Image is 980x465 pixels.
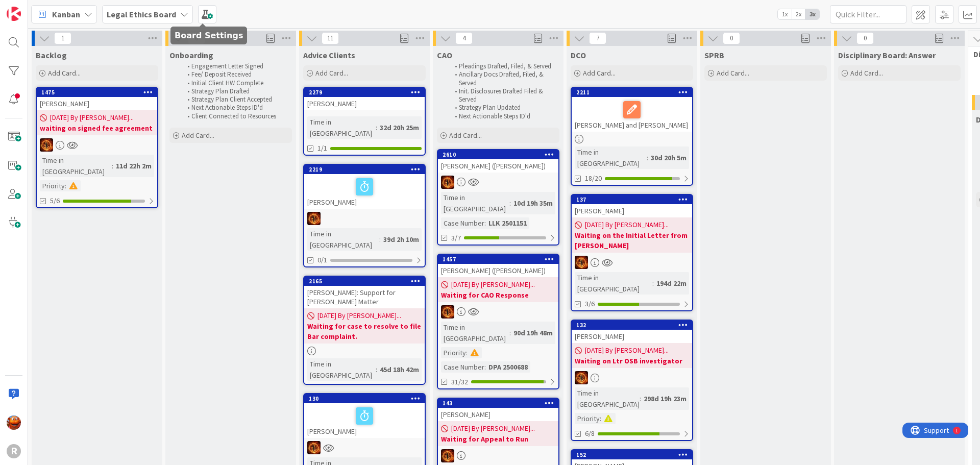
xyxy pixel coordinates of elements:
a: 137[PERSON_NAME][DATE] By [PERSON_NAME]...Waiting on the Initial Letter from [PERSON_NAME]TRTime ... [571,194,693,311]
span: [DATE] By [PERSON_NAME]... [585,219,669,230]
div: 39d 2h 10m [381,234,422,245]
a: 2610[PERSON_NAME] ([PERSON_NAME])TRTime in [GEOGRAPHIC_DATA]:10d 19h 35mCase Number:LLK 25011513/7 [437,149,559,246]
div: 30d 20h 5m [648,152,689,163]
span: Add Card... [449,131,482,140]
div: 130 [304,394,425,403]
span: : [652,278,654,289]
span: Add Card... [182,131,214,140]
span: 3/6 [585,299,595,309]
div: Time in [GEOGRAPHIC_DATA] [575,146,647,169]
div: [PERSON_NAME] [304,97,425,110]
span: 3/7 [451,233,461,243]
a: 1457[PERSON_NAME] ([PERSON_NAME])[DATE] By [PERSON_NAME]...Waiting for CAO ResponseTRTime in [GEO... [437,254,559,389]
span: : [647,152,648,163]
div: 132 [572,321,692,330]
li: Fee/ Deposit Received [182,70,290,79]
img: TR [307,212,321,225]
b: Waiting for CAO Response [441,290,555,300]
span: Add Card... [850,68,883,78]
span: : [484,361,486,373]
span: : [376,122,377,133]
div: 1457 [443,256,558,263]
div: Priority [40,180,65,191]
a: 2165[PERSON_NAME]: Support for [PERSON_NAME] Matter[DATE] By [PERSON_NAME]...Waiting for case to ... [303,276,426,385]
div: Time in [GEOGRAPHIC_DATA] [307,116,376,139]
b: Waiting for case to resolve to file Bar complaint. [307,321,422,341]
b: Legal Ethics Board [107,9,176,19]
div: 2219 [309,166,425,173]
div: 1475 [37,88,157,97]
span: 6/8 [585,428,595,439]
span: [DATE] By [PERSON_NAME]... [451,423,535,434]
span: 4 [455,32,473,44]
span: : [484,217,486,229]
div: TR [37,138,157,152]
li: Strategy Plan Client Accepted [182,95,290,104]
div: 2279[PERSON_NAME] [304,88,425,110]
div: 130[PERSON_NAME] [304,394,425,438]
div: 2610 [438,150,558,159]
span: : [600,413,601,424]
span: Add Card... [315,68,348,78]
li: Next Actionable Steps ID'd [182,104,290,112]
div: TR [304,212,425,225]
span: [DATE] By [PERSON_NAME]... [317,310,401,321]
img: TR [307,441,321,454]
div: 2219[PERSON_NAME] [304,165,425,209]
span: Add Card... [583,68,616,78]
div: Priority [441,347,466,358]
span: 0 [856,32,874,44]
span: 7 [589,32,606,44]
li: Next Actionable Steps ID'd [449,112,558,120]
span: 3x [805,9,819,19]
span: 18/20 [585,173,602,184]
a: 2219[PERSON_NAME]TRTime in [GEOGRAPHIC_DATA]:39d 2h 10m0/1 [303,164,426,267]
li: Client Connected to Resources [182,112,290,120]
span: 2x [792,9,805,19]
span: : [65,180,66,191]
span: DCO [571,50,586,60]
div: TR [304,441,425,454]
li: Engagement Letter Signed [182,62,290,70]
div: 132[PERSON_NAME] [572,321,692,343]
li: Initial Client HW Complete [182,79,290,87]
div: Time in [GEOGRAPHIC_DATA] [441,322,509,344]
span: : [376,364,377,375]
span: Advice Clients [303,50,355,60]
span: : [640,393,641,404]
div: 143 [443,400,558,407]
span: : [509,327,511,338]
img: TR [441,305,454,319]
div: 2165[PERSON_NAME]: Support for [PERSON_NAME] Matter [304,277,425,308]
span: 0 [723,32,740,44]
span: [DATE] By [PERSON_NAME]... [585,345,669,356]
div: 137[PERSON_NAME] [572,195,692,217]
div: Time in [GEOGRAPHIC_DATA] [307,228,379,251]
div: 152 [576,451,692,458]
div: TR [438,176,558,189]
img: TR [441,176,454,189]
span: : [509,198,511,209]
a: 2279[PERSON_NAME]Time in [GEOGRAPHIC_DATA]:32d 20h 25m1/1 [303,87,426,156]
div: 32d 20h 25m [377,122,422,133]
div: 143[PERSON_NAME] [438,399,558,421]
div: 137 [576,196,692,203]
li: Strategy Plan Drafted [182,87,290,95]
div: [PERSON_NAME] ([PERSON_NAME]) [438,159,558,173]
div: Time in [GEOGRAPHIC_DATA] [307,358,376,381]
span: [DATE] By [PERSON_NAME]... [50,112,134,123]
div: 1457[PERSON_NAME] ([PERSON_NAME]) [438,255,558,277]
div: DPA 2500688 [486,361,530,373]
div: TR [572,371,692,384]
span: 0/1 [317,255,327,265]
div: [PERSON_NAME]: Support for [PERSON_NAME] Matter [304,286,425,308]
img: KA [7,415,21,430]
div: [PERSON_NAME] ([PERSON_NAME]) [438,264,558,277]
div: 2165 [304,277,425,286]
div: 1457 [438,255,558,264]
li: Ancillary Docs Drafted, Filed, & Served [449,70,558,87]
span: Backlog [36,50,67,60]
div: Time in [GEOGRAPHIC_DATA] [575,387,640,410]
div: [PERSON_NAME] [304,403,425,438]
div: LLK 2501151 [486,217,529,229]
